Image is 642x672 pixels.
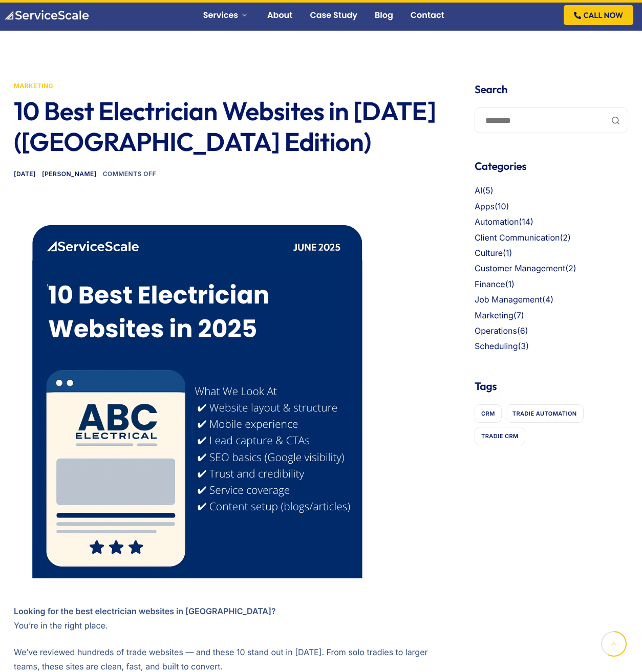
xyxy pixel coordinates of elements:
a: Marketing [475,310,513,320]
p: You’re in the right place. [14,604,449,633]
a: Scheduling [475,341,518,351]
li: (7) [475,309,628,322]
li: (1) [475,247,628,260]
img: 10 Best Electrician Websites in 2025 – ServiceScale review criteria for layout, mobile, SEO, trus... [14,203,380,578]
span: [DATE] [14,170,36,178]
a: CALL NOW [564,5,633,25]
a: Culture [475,248,503,258]
img: ServiceScale logo representing business automation for tradies [4,10,89,20]
a: Tradie Automation (1 item) [506,404,584,423]
a: Marketing [14,82,53,90]
li: (14) [475,215,628,229]
nav: Tags [475,400,628,445]
a: Finance [475,279,505,289]
a: Automation [475,216,519,227]
span: CALL NOW [584,11,623,19]
li: (10) [475,200,628,213]
a: Tradie CRM (1 item) [475,427,525,445]
h4: Tags [475,379,628,394]
li: (1) [475,278,628,291]
li: (2) [475,231,628,245]
li: (4) [475,293,628,307]
h4: Categories [475,159,628,174]
a: Contact [411,11,444,19]
h1: 10 Best Electrician Websites in [DATE] ([GEOGRAPHIC_DATA] Edition) [14,96,449,157]
li: (3) [475,340,628,353]
a: Client Communication [475,232,560,243]
li: (6) [475,324,628,338]
a: Case Study [310,11,357,19]
strong: Looking for the best electrician websites in [GEOGRAPHIC_DATA]? [14,606,276,616]
a: CRM (1 item) [475,404,502,423]
a: Job Management [475,294,542,305]
a: About [267,11,292,19]
li: (5) [475,184,628,198]
a: AI [475,185,482,196]
a: Operations [475,326,517,336]
nav: Categories [475,184,628,353]
a: [PERSON_NAME] [42,170,97,178]
a: Apps [475,201,495,211]
a: Services [203,11,250,19]
a: Customer Management [475,263,565,273]
li: (2) [475,262,628,275]
a: Blog [375,11,393,19]
h4: Search [475,82,628,97]
span: Comments Off [103,170,156,178]
a: ServiceScale logo representing business automation for tradies [4,10,89,19]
